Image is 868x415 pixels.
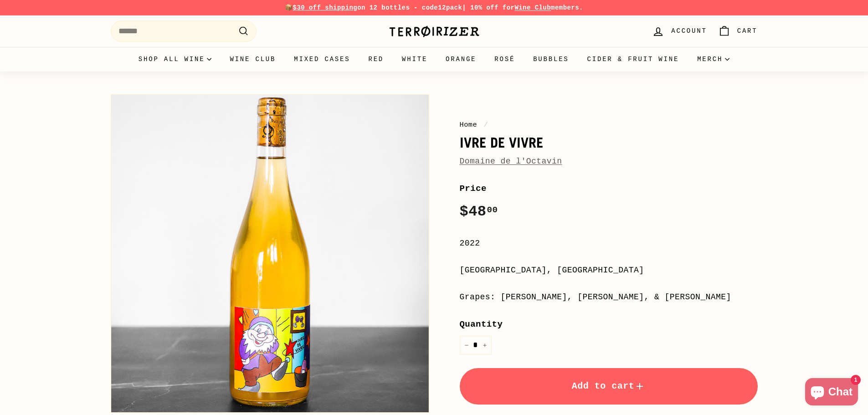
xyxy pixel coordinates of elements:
[688,47,739,72] summary: Merch
[437,47,485,72] a: Orange
[647,18,712,45] a: Account
[802,378,861,408] inbox-online-store-chat: Shopify online store chat
[460,121,478,129] a: Home
[129,47,221,72] summary: Shop all wine
[713,18,763,45] a: Cart
[460,119,758,130] nav: breadcrumbs
[482,121,491,129] span: /
[460,237,758,250] div: 2022
[285,47,359,72] a: Mixed Cases
[737,26,758,36] span: Cart
[572,381,646,391] span: Add to cart
[460,291,758,304] div: Grapes: [PERSON_NAME], [PERSON_NAME], & [PERSON_NAME]
[460,336,473,354] button: Reduce item quantity by one
[460,182,758,195] label: Price
[485,47,524,72] a: Rosé
[524,47,578,72] a: Bubbles
[438,4,462,11] strong: 12pack
[293,4,358,11] span: $30 off shipping
[393,47,437,72] a: White
[460,318,758,331] label: Quantity
[92,47,776,72] div: Primary
[221,47,285,72] a: Wine Club
[478,336,492,354] button: Increase item quantity by one
[578,47,688,72] a: Cider & Fruit Wine
[111,3,758,13] p: 📦 on 12 bottles - code | 10% off for members.
[359,47,393,72] a: Red
[460,264,758,277] div: [GEOGRAPHIC_DATA], [GEOGRAPHIC_DATA]
[460,368,758,405] button: Add to cart
[460,336,492,354] input: quantity
[460,157,562,166] a: Domaine de l'Octavin
[460,135,758,150] h1: Ivre de Vivre
[487,205,498,215] sup: 00
[671,26,707,36] span: Account
[460,203,498,220] span: $48
[514,4,551,11] a: Wine Club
